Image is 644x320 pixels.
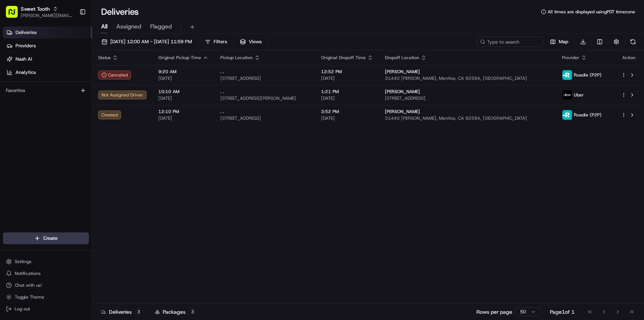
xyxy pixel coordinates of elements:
span: Provider [562,55,579,61]
span: [PERSON_NAME] [385,109,420,115]
span: 31440 [PERSON_NAME], Menifee, CA 92584, [GEOGRAPHIC_DATA] [385,115,550,121]
span: Notifications [15,270,41,276]
span: . . [220,109,224,115]
span: . . [220,89,224,95]
button: Notifications [3,268,89,279]
span: Map [559,38,568,45]
span: Analytics [16,69,36,76]
button: Canceled [98,71,131,79]
span: [STREET_ADDRESS] [220,115,309,121]
span: Status [98,55,111,61]
span: Roadie (P2P) [574,72,602,78]
span: Views [249,38,262,45]
span: Uber [574,92,584,98]
button: Log out [3,304,89,314]
button: Settings [3,256,89,267]
span: [DATE] [321,75,373,81]
span: Create [43,235,58,242]
a: Providers [3,40,92,52]
span: [DATE] [321,115,373,121]
span: Log out [15,306,30,312]
span: [STREET_ADDRESS][PERSON_NAME] [220,95,309,101]
a: Analytics [3,67,92,78]
button: [DATE] 12:00 AM - [DATE] 11:59 PM [98,37,195,47]
button: Chat with us! [3,280,89,290]
div: Action [621,55,637,61]
span: Dropoff Location [385,55,419,61]
span: [DATE] 12:00 AM - [DATE] 11:59 PM [110,38,192,45]
div: 3 [135,309,143,315]
span: [DATE] [321,95,373,101]
button: Views [237,37,265,47]
div: Favorites [3,85,89,96]
img: roadie-logo-v2.jpg [562,70,572,80]
span: Filters [214,38,227,45]
span: Providers [16,42,36,49]
span: All times are displayed using PDT timezone [548,9,635,15]
span: . . [220,69,224,75]
span: Assigned [116,22,141,31]
input: Type to search [477,37,544,47]
span: Original Pickup Time [158,55,201,61]
a: Nash AI [3,53,92,65]
span: Flagged [150,22,172,31]
span: Deliveries [16,29,37,36]
div: Deliveries [101,308,143,316]
span: 1:21 PM [321,89,373,95]
span: 10:10 AM [158,89,209,95]
button: Filters [202,37,230,47]
span: [PERSON_NAME] [385,89,420,95]
img: roadie-logo-v2.jpg [562,110,572,120]
button: Toggle Theme [3,292,89,302]
span: 9:20 AM [158,69,209,75]
h1: Deliveries [101,6,139,18]
button: Sweet Tooth[PERSON_NAME][EMAIL_ADDRESS][DOMAIN_NAME] [3,3,76,21]
span: 31440 [PERSON_NAME], Menifee, CA 92584, [GEOGRAPHIC_DATA] [385,75,550,81]
span: Toggle Theme [15,294,44,300]
span: 12:10 PM [158,109,209,115]
span: Settings [15,259,31,265]
div: Packages [155,308,197,316]
button: Create [3,232,89,244]
span: 3:52 PM [321,109,373,115]
span: 12:52 PM [321,69,373,75]
span: [DATE] [158,95,209,101]
span: Pickup Location [220,55,253,61]
span: [DATE] [158,75,209,81]
span: Nash AI [16,56,32,62]
span: [DATE] [158,115,209,121]
button: Map [547,37,572,47]
span: [STREET_ADDRESS] [385,95,550,101]
span: Roadie (P2P) [574,112,602,118]
button: Sweet Tooth [21,5,50,13]
button: Refresh [628,37,638,47]
a: Deliveries [3,27,92,38]
button: [PERSON_NAME][EMAIL_ADDRESS][DOMAIN_NAME] [21,13,73,18]
span: All [101,22,107,31]
div: 3 [189,309,197,315]
span: [STREET_ADDRESS] [220,75,309,81]
p: Rows per page [476,308,512,316]
span: Chat with us! [15,282,42,288]
span: Original Dropoff Time [321,55,366,61]
span: [PERSON_NAME] [385,69,420,75]
div: Page 1 of 1 [550,308,575,316]
img: uber-new-logo.jpeg [562,90,572,100]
